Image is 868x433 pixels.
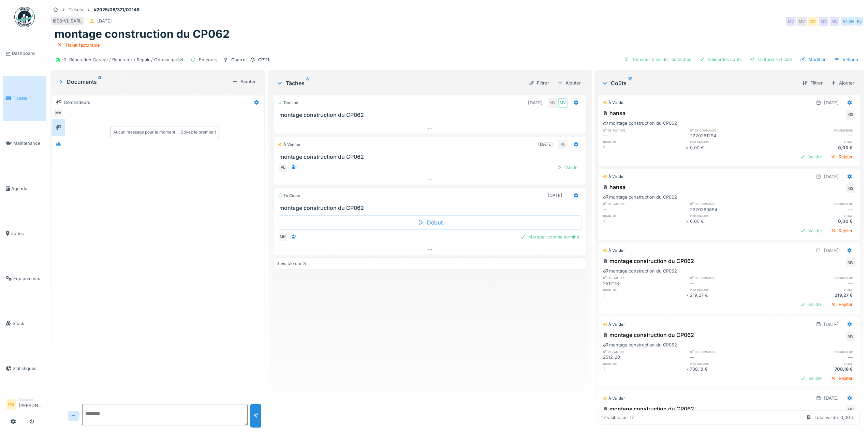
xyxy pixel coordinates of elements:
div: montage construction du CP062 [603,194,677,200]
div: 2220261294 [690,133,773,139]
div: Modifier [797,55,828,64]
div: 1 [603,366,686,372]
div: Ticket facturable [65,42,100,48]
div: 219,27 € [773,292,855,298]
h6: n° de facture [603,128,686,133]
div: MV [846,258,855,267]
div: 0,00 € [690,144,773,151]
a: Stock [3,301,46,346]
a: Équipements [3,256,46,301]
sup: 3 [306,79,309,87]
div: 219,27 € [690,292,773,298]
div: Valider [797,300,825,309]
div: MV [830,17,839,26]
strong: #2025/08/371/02148 [91,6,142,13]
div: 1 [603,292,686,298]
div: — [690,280,773,287]
div: Filtrer [799,78,825,88]
div: MV [819,17,828,26]
span: Zones [11,230,43,237]
div: × [686,292,690,298]
div: Valider [554,163,582,172]
div: Ajouter [230,77,259,86]
div: — [773,133,855,139]
sup: 17 [628,79,632,87]
div: PL [278,163,288,172]
div: Aucun message pour le moment … Soyez le premier ! [113,129,216,135]
div: 2512120 [603,354,686,360]
div: MV [846,331,855,341]
h6: prix unitaire [690,140,773,144]
div: 0,00 € [773,144,855,151]
a: Tickets [3,76,46,121]
div: MV [548,98,557,108]
a: PM Manager[PERSON_NAME] [6,397,43,413]
h6: n° de commande [690,202,773,206]
div: Rejeter [828,152,855,161]
div: Début [278,215,582,230]
div: [DATE] [824,247,839,254]
div: — [773,354,855,360]
div: — [603,133,686,139]
div: Tickets [69,6,83,13]
sup: 0 [98,78,101,86]
span: Agenda [11,185,43,192]
div: Charroi [231,57,247,63]
div: À valider [603,100,625,106]
h6: n° de facture [603,276,686,280]
h6: n° de commande [690,350,773,354]
h6: prix unitaire [690,214,773,218]
div: À valider [603,174,625,180]
div: Valider [797,152,825,161]
h6: prix unitaire [690,361,773,366]
h6: fournisseur [773,202,855,206]
div: montage construction du CP062 [603,268,677,274]
h6: total [773,140,855,144]
div: 2220260894 [690,206,773,213]
div: 708,18 € [690,366,773,372]
div: MV [54,108,63,118]
div: Coûts [601,79,797,87]
div: Rejeter [828,300,855,309]
div: Demandeurs [64,99,90,106]
div: Ajouter [828,78,857,88]
div: À valider [603,248,625,253]
h1: montage construction du CP062 [55,28,230,41]
div: À valider [603,396,625,401]
div: Valider [797,226,825,235]
h6: quantité [603,361,686,366]
h6: quantité [603,140,686,144]
h6: n° de commande [690,276,773,280]
div: [DATE] [824,173,839,180]
div: [DATE] [528,99,543,106]
div: Marquer comme terminé [517,232,582,242]
h6: total [773,288,855,292]
li: PM [6,399,16,409]
div: [DATE] [97,18,112,24]
div: PL [854,17,864,26]
div: 2512118 [603,280,686,287]
h6: total [773,214,855,218]
div: × [686,144,690,151]
div: montage construction du CP062 [603,257,694,265]
div: I808-VL SARL [53,18,82,24]
div: En cours [199,57,218,63]
div: À vérifier [278,142,300,148]
div: CP111 [258,57,269,63]
div: montage construction du CP062 [603,331,694,339]
a: Maintenance [3,121,46,166]
h3: montage construction du CP062 [279,205,583,211]
a: Zones [3,211,46,256]
div: — [690,354,773,360]
li: [PERSON_NAME] [19,397,43,412]
div: montage construction du CP062 [603,405,694,413]
div: Terminé [278,100,298,106]
span: Tickets [13,95,43,102]
div: — [773,280,855,287]
div: 708,18 € [773,366,855,372]
div: MK [278,232,288,242]
h6: fournisseur [773,350,855,354]
div: Actions [831,55,861,65]
span: Maintenance [13,140,43,146]
div: MK [848,17,857,26]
